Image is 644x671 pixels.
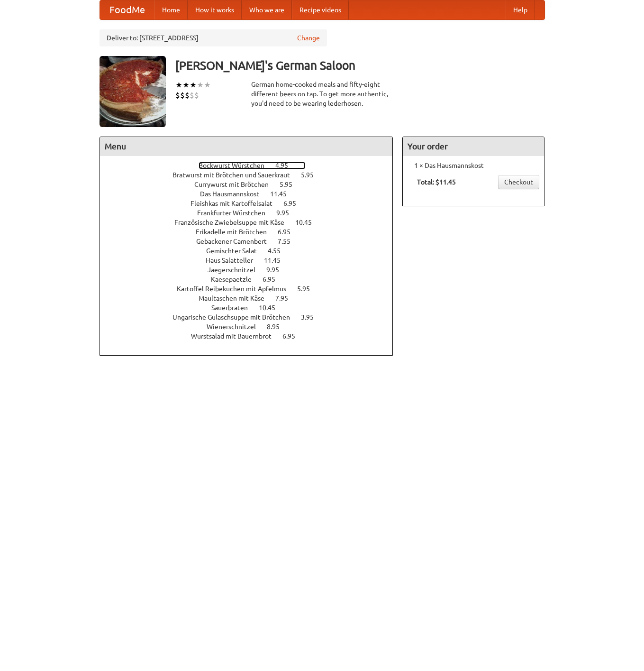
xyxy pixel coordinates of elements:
[196,238,308,245] a: Gebackener Camenbert 7.55
[506,0,535,19] a: Help
[297,33,320,43] a: Change
[278,228,300,236] span: 6.95
[207,323,265,331] span: Wienerschnitzel
[263,276,285,283] span: 6.95
[194,181,310,188] a: Currywurst mit Brötchen 5.95
[275,294,298,302] span: 7.95
[180,90,185,101] li: $
[199,294,274,302] span: Maultaschen mit Käse
[200,190,304,198] a: Das Hausmannskost 11.45
[190,90,194,101] li: $
[207,323,297,331] a: Wienerschnitzel 8.95
[190,80,197,90] li: ★
[190,200,282,207] span: Fleishkas mit Kartoffelsalat
[177,285,296,293] span: Kartoffel Reibekuchen mit Apfelmus
[199,294,306,302] a: Maultaschen mit Käse 7.95
[100,0,154,19] a: FoodMe
[301,171,323,179] span: 5.95
[185,90,190,101] li: $
[100,137,393,156] h4: Menu
[295,219,321,226] span: 10.45
[278,238,300,245] span: 7.55
[408,161,539,170] li: 1 × Das Hausmannskost
[194,90,199,101] li: $
[175,56,545,75] h3: [PERSON_NAME]'s German Saloon
[280,181,302,188] span: 5.95
[417,178,456,186] b: Total: $11.45
[175,80,182,90] li: ★
[242,0,292,19] a: Who we are
[174,219,294,226] span: Französische Zwiebelsuppe mit Käse
[175,90,180,101] li: $
[172,171,299,179] span: Bratwurst mit Brötchen und Sauerkraut
[275,162,298,169] span: 4.95
[270,190,296,198] span: 11.45
[208,266,297,274] a: Jaegerschnitzel 9.95
[264,257,290,264] span: 11.45
[208,266,265,274] span: Jaegerschnitzel
[276,209,299,217] span: 9.95
[282,332,305,340] span: 6.95
[182,80,190,90] li: ★
[211,304,257,312] span: Sauerbraten
[206,247,266,255] span: Gemischter Salat
[191,332,281,340] span: Wurstsalad mit Bauernbrot
[199,162,306,169] a: Bockwurst Würstchen 4.95
[211,276,261,283] span: Kaesepaetzle
[206,257,298,264] a: Haus Salatteller 11.45
[196,228,308,236] a: Frikadelle mit Brötchen 6.95
[100,29,327,46] div: Deliver to: [STREET_ADDRESS]
[211,304,293,312] a: Sauerbraten 10.45
[172,171,331,179] a: Bratwurst mit Brötchen und Sauerkraut 5.95
[292,0,349,19] a: Recipe videos
[266,266,289,274] span: 9.95
[283,200,306,207] span: 6.95
[196,228,276,236] span: Frikadelle mit Brötchen
[200,190,269,198] span: Das Hausmannskost
[259,304,285,312] span: 10.45
[211,276,293,283] a: Kaesepaetzle 6.95
[301,313,323,321] span: 3.95
[199,162,274,169] span: Bockwurst Würstchen
[191,332,313,340] a: Wurstsalad mit Bauernbrot 6.95
[154,0,188,19] a: Home
[100,56,166,127] img: angular.jpg
[197,209,275,217] span: Frankfurter Würstchen
[172,313,331,321] a: Ungarische Gulaschsuppe mit Brötchen 3.95
[268,247,290,255] span: 4.55
[177,285,327,293] a: Kartoffel Reibekuchen mit Apfelmus 5.95
[267,323,289,331] span: 8.95
[197,80,204,90] li: ★
[194,181,278,188] span: Currywurst mit Brötchen
[403,137,544,156] h4: Your order
[206,247,298,255] a: Gemischter Salat 4.55
[297,285,319,293] span: 5.95
[174,219,329,226] a: Französische Zwiebelsuppe mit Käse 10.45
[204,80,211,90] li: ★
[197,209,307,217] a: Frankfurter Würstchen 9.95
[188,0,242,19] a: How it works
[206,257,263,264] span: Haus Salatteller
[172,313,299,321] span: Ungarische Gulaschsuppe mit Brötchen
[196,238,276,245] span: Gebackener Camenbert
[251,80,393,108] div: German home-cooked meals and fifty-eight different beers on tap. To get more authentic, you'd nee...
[498,175,539,189] a: Checkout
[190,200,314,207] a: Fleishkas mit Kartoffelsalat 6.95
